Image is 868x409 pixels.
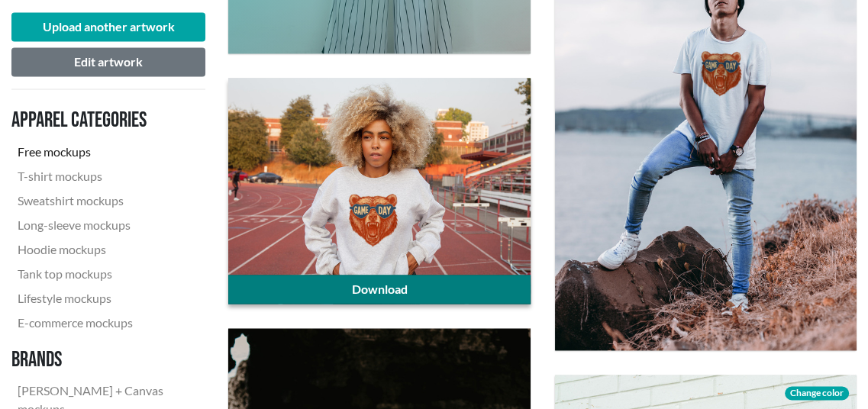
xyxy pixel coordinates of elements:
[11,286,193,311] a: Lifestyle mockups
[228,275,530,304] a: Download
[11,188,193,213] a: Sweatshirt mockups
[11,164,193,188] a: T-shirt mockups
[11,12,205,41] button: Upload another artwork
[11,47,205,76] button: Edit artwork
[11,140,193,164] a: Free mockups
[11,213,193,237] a: Long-sleeve mockups
[11,262,193,286] a: Tank top mockups
[11,108,193,134] h3: Apparel categories
[11,347,193,373] h3: Brands
[785,386,849,400] span: Change color
[11,311,193,335] a: E-commerce mockups
[11,237,193,262] a: Hoodie mockups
